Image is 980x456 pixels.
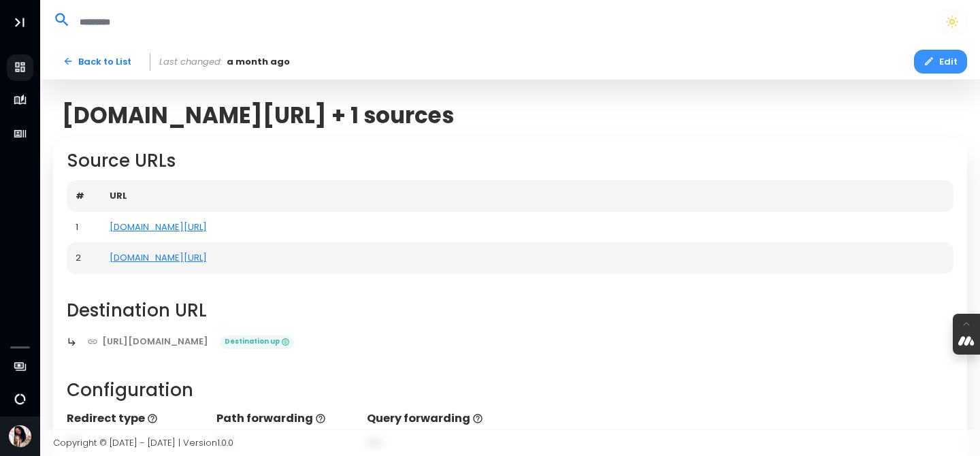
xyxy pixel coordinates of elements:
[101,180,954,212] th: URL
[67,300,954,321] h2: Destination URL
[914,50,967,74] button: Edit
[110,251,207,264] a: [DOMAIN_NAME][URL]
[67,180,101,212] th: #
[67,410,203,427] p: Redirect type
[367,410,504,427] p: Query forwarding
[76,251,92,265] div: 2
[53,50,141,74] a: Back to List
[78,330,218,354] a: [URL][DOMAIN_NAME]
[110,221,207,233] a: [DOMAIN_NAME][URL]
[76,221,92,234] div: 1
[159,55,223,69] span: Last changed:
[220,336,294,349] span: Destination up
[9,425,31,448] img: Avatar
[216,410,353,427] p: Path forwarding
[67,380,954,401] h2: Configuration
[53,436,233,449] span: Copyright © [DATE] - [DATE] | Version 1.0.0
[7,10,33,35] button: Toggle Aside
[227,55,290,69] span: a month ago
[67,150,954,172] h2: Source URLs
[62,102,454,129] span: [DOMAIN_NAME][URL] + 1 sources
